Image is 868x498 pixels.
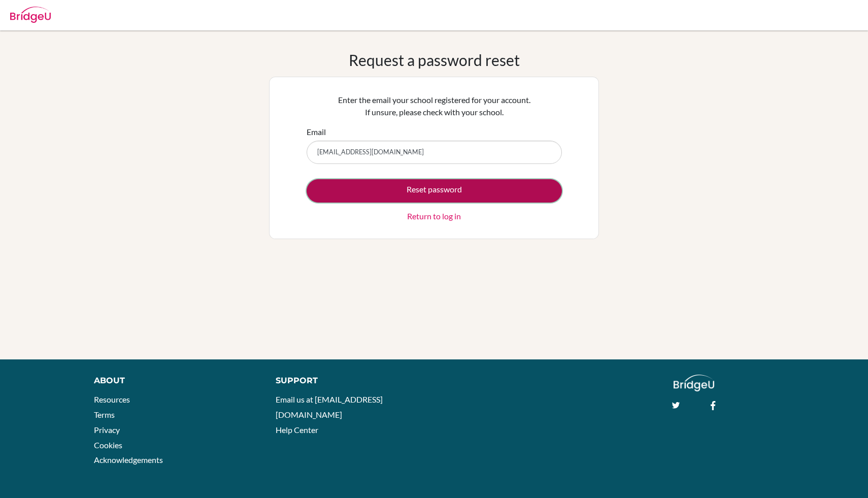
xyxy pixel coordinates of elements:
[94,375,253,387] div: About
[307,179,562,203] button: Reset password
[349,51,520,69] h1: Request a password reset
[94,455,163,464] a: Acknowledgements
[276,375,423,387] div: Support
[10,7,51,23] img: Bridge-U
[407,210,461,222] a: Return to log in
[94,425,120,435] a: Privacy
[94,410,115,419] a: Terms
[307,126,326,138] label: Email
[307,94,562,118] p: Enter the email your school registered for your account. If unsure, please check with your school.
[94,440,122,450] a: Cookies
[94,394,130,404] a: Resources
[674,375,715,391] img: logo_white@2x-f4f0deed5e89b7ecb1c2cc34c3e3d731f90f0f143d5ea2071677605dd97b5244.png
[276,425,318,435] a: Help Center
[276,394,383,419] a: Email us at [EMAIL_ADDRESS][DOMAIN_NAME]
